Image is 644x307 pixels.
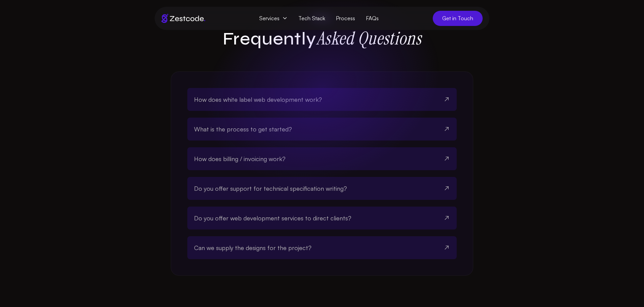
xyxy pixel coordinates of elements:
[433,11,483,26] a: Get in Touch
[194,95,322,104] span: How does white label web development work?
[194,207,450,229] button: Do you offer web development services to direct clients?
[194,147,450,170] button: How does billing / invoicing work?
[161,14,205,23] img: Brand logo of zestcode digital
[194,213,351,223] span: Do you offer web development services to direct clients?
[194,88,450,111] button: How does white label web development work?
[194,118,450,141] button: What is the process to get started?
[194,184,347,193] span: Do you offer support for technical specification writing?
[209,28,435,50] h2: Frequently
[254,12,293,25] span: Services
[194,124,292,134] span: What is the process to get started?
[330,12,360,25] a: Process
[194,177,450,200] button: Do you offer support for technical specification writing?
[194,243,312,252] span: Can we supply the designs for the project?
[293,12,330,25] a: Tech Stack
[194,154,286,163] span: How does billing / invoicing work?
[316,27,421,50] strong: Asked Questions
[194,236,450,259] button: Can we supply the designs for the project?
[360,12,384,25] a: FAQs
